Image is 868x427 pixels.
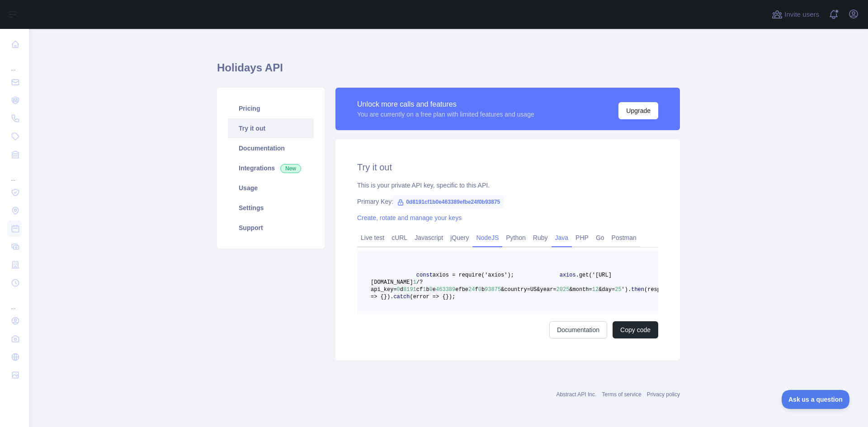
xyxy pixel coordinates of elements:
a: NodeJS [472,230,502,245]
span: 0 [397,286,400,293]
a: Documentation [228,138,314,158]
span: efbe [455,286,468,293]
a: Java [552,230,572,245]
a: Javascript [411,230,447,245]
span: 1 [413,279,416,286]
a: Postman [608,230,640,245]
span: b [481,286,485,293]
span: 8191 [403,286,416,293]
a: PHP [572,230,592,245]
span: 463389 [436,286,455,293]
span: 93875 [485,286,501,293]
a: Documentation [549,321,607,338]
span: 24 [468,286,475,293]
div: Unlock more calls and features [357,99,534,110]
span: . [628,286,631,293]
span: 0 [429,286,433,293]
iframe: Toggle Customer Support [782,390,850,409]
span: cf [416,286,423,293]
span: then [631,286,644,293]
div: This is your private API key, specific to this API. [357,181,658,190]
a: Go [592,230,608,245]
span: 12 [592,286,599,293]
a: Settings [228,198,314,218]
div: Primary Key: [357,197,658,206]
a: Ruby [529,230,552,245]
span: f [475,286,478,293]
span: 0d8191cf1b0e463389efbe24f0b93875 [393,195,504,209]
span: . [390,294,393,300]
a: Python [502,230,529,245]
a: Live test [357,230,388,245]
span: catch [393,294,410,300]
span: axios = require('axios'); [433,272,514,278]
button: Upgrade [618,102,658,119]
a: Integrations New [228,158,314,178]
a: Try it out [228,118,314,138]
div: ... [7,54,22,72]
div: You are currently on a free plan with limited features and usage [357,110,534,119]
h2: Try it out [357,161,658,174]
button: Copy code [613,321,658,338]
div: ... [7,164,22,183]
span: const [416,272,433,278]
span: }); [446,294,456,300]
span: &country=US&year= [501,286,556,293]
a: jQuery [447,230,472,245]
span: &month= [569,286,592,293]
span: axios [560,272,576,278]
a: Pricing [228,99,314,118]
span: (error => { [410,294,445,300]
span: 0 [478,286,481,293]
span: New [280,164,301,173]
span: }) [384,294,390,300]
div: ... [7,293,22,311]
a: Privacy policy [647,391,680,398]
span: Invite users [784,9,819,20]
a: Usage [228,178,314,198]
button: Invite users [770,7,821,22]
a: Abstract API Inc. [557,391,597,398]
span: 25 [615,286,621,293]
span: b [426,286,429,293]
a: Create, rotate and manage your keys [357,214,462,221]
a: cURL [388,230,411,245]
a: Support [228,218,314,238]
span: e [433,286,436,293]
span: &day= [599,286,615,293]
span: ') [622,286,628,293]
h1: Holidays API [217,61,680,82]
a: Terms of service [602,391,641,398]
span: 2025 [557,286,570,293]
span: d [400,286,403,293]
span: 1 [423,286,426,293]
